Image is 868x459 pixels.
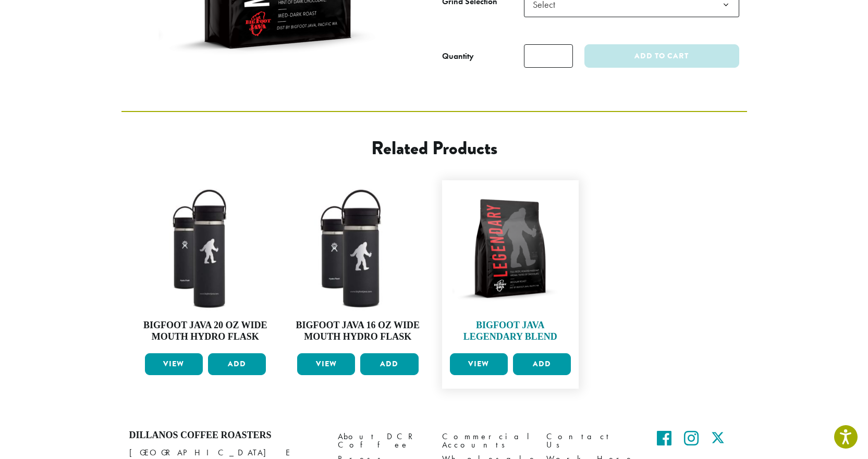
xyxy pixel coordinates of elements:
button: Add to cart [584,44,739,68]
h2: Related products [205,137,663,159]
a: Bigfoot Java Legendary Blend [447,185,574,349]
h4: Bigfoot Java 16 oz Wide Mouth Hydro Flask [295,320,421,342]
button: Add [513,353,571,375]
h4: Dillanos Coffee Roasters [129,430,322,441]
h4: Bigfoot Java 20 oz Wide Mouth Hydro Flask [142,320,269,342]
button: Add [360,353,418,375]
a: View [145,353,203,375]
a: View [450,353,508,375]
a: View [297,353,355,375]
button: Add [208,353,266,375]
img: LO2863-BFJ-Hydro-Flask-16oz-WM-wFlex-Sip-Lid-Black-300x300.jpg [295,185,421,312]
img: BFJ_Legendary_12oz-300x300.png [447,185,574,312]
a: Bigfoot Java 20 oz Wide Mouth Hydro Flask [142,185,269,349]
a: Commercial Accounts [442,430,531,452]
img: LO2867-BFJ-Hydro-Flask-20oz-WM-wFlex-Sip-Lid-Black-300x300.jpg [142,185,269,312]
a: Bigfoot Java 16 oz Wide Mouth Hydro Flask [295,185,421,349]
h4: Bigfoot Java Legendary Blend [447,320,574,342]
a: About DCR Coffee [338,430,426,452]
div: Quantity [442,50,474,63]
input: Product quantity [524,44,573,68]
a: Contact Us [546,430,635,452]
